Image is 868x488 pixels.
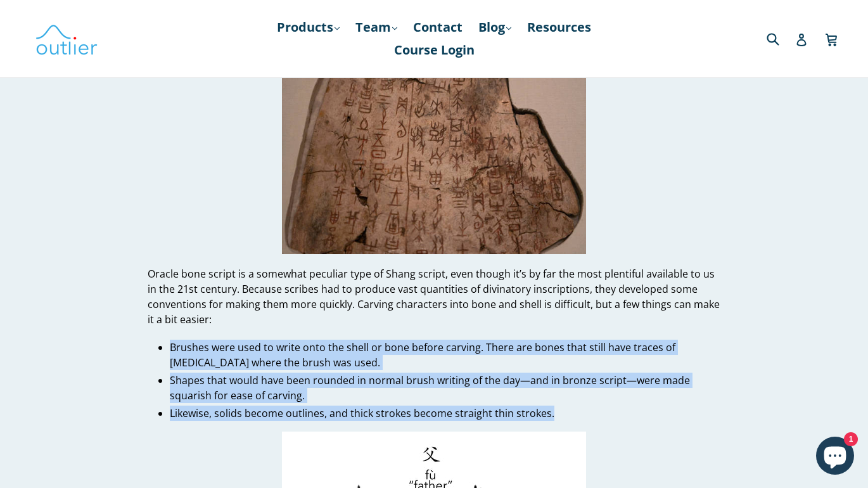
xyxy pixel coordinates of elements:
img: Outlier Linguistics [35,20,98,57]
span: Brushes were used to write onto the shell or bone before carving. There are bones that still have... [170,340,675,369]
span: Shapes that would have been rounded in normal brush writing of the day—and in bronze script—were ... [170,373,690,402]
a: Resources [521,16,597,39]
a: Products [271,16,346,39]
a: Course Login [388,39,481,61]
p: Oracle bone script is a somewhat peculiar type of Shang script, even though it’s by far the most ... [148,266,720,327]
img: shang oracle bone inscription [282,29,586,254]
span: Likewise, solids become outlines, and thick strokes become straight thin strokes. [170,406,554,420]
input: Search [763,25,798,51]
a: Team [349,16,404,39]
inbox-online-store-chat: Shopify online store chat [812,437,858,478]
a: Blog [472,16,518,39]
a: Contact [407,16,469,39]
